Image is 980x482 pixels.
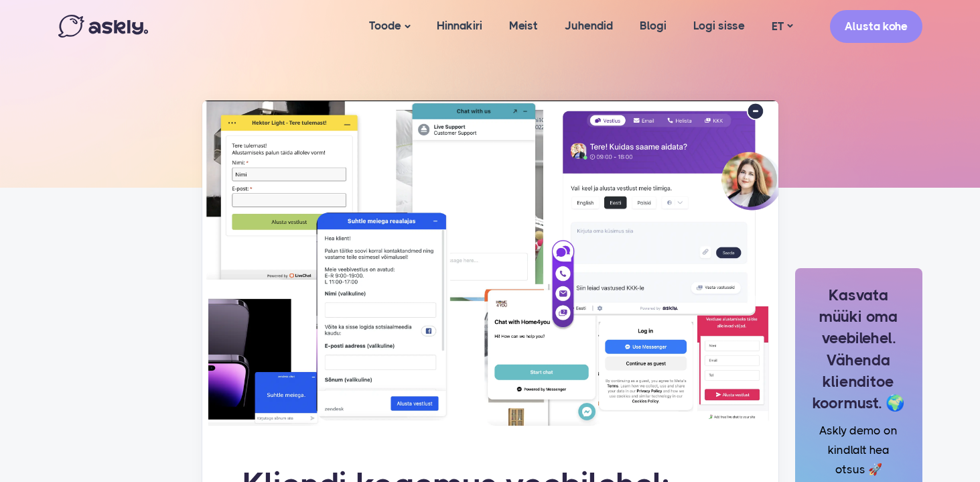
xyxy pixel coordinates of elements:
[812,421,906,479] p: Askly demo on kindlalt hea otsus 🚀
[58,15,148,38] img: Askly
[202,101,778,426] img: Kliendi kogemus veebilehel: mida arendaja peaks teadma chat'idest
[812,285,906,414] h3: Kasvata müüki oma veebilehel. Vähenda klienditoe koormust. 🌍
[758,17,806,36] a: ET
[830,10,922,43] a: Alusta kohe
